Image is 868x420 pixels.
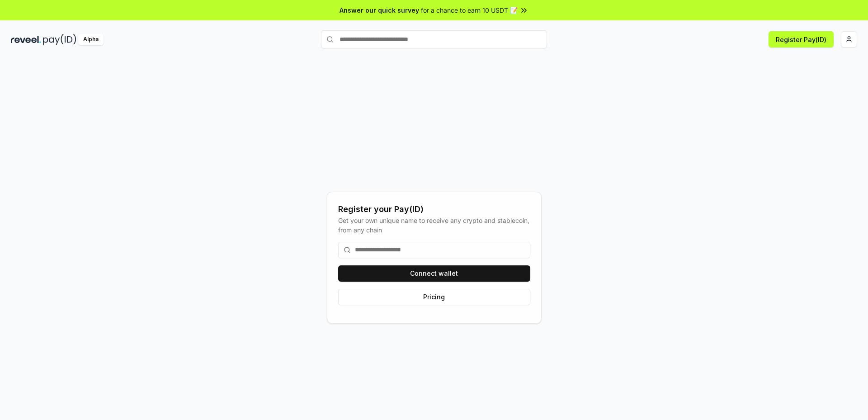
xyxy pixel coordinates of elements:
img: pay_id [43,34,76,45]
button: Register Pay(ID) [769,31,834,47]
button: Connect wallet [338,265,530,282]
span: for a chance to earn 10 USDT 📝 [421,5,518,15]
span: Answer our quick survey [340,5,419,15]
div: Get your own unique name to receive any crypto and stablecoin, from any chain [338,216,530,235]
div: Register your Pay(ID) [338,203,530,216]
div: Alpha [78,34,104,45]
button: Pricing [338,289,530,305]
img: reveel_dark [11,34,41,45]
